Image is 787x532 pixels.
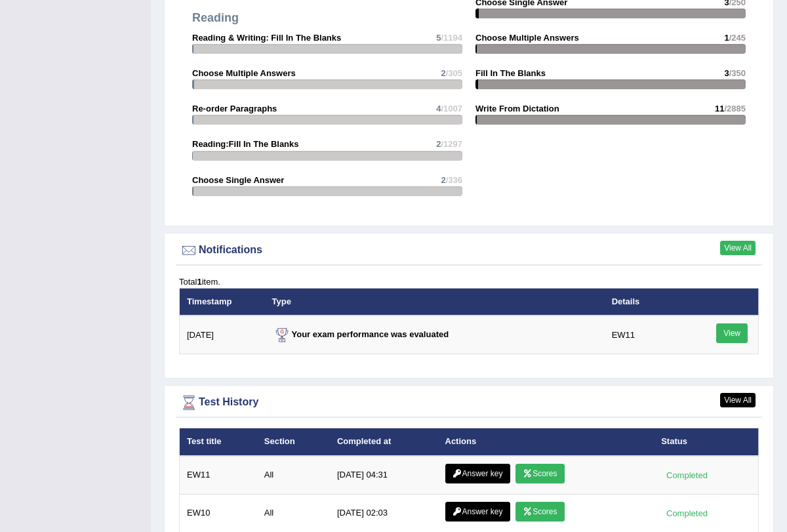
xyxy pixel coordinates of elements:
span: 11 [715,104,724,113]
span: /1007 [441,104,462,113]
td: EW11 [180,456,257,495]
th: Actions [438,428,655,456]
strong: Fill In The Blanks [475,68,546,78]
div: Test History [179,393,759,413]
td: All [257,456,330,495]
td: [DATE] [180,316,265,354]
span: 5 [436,33,441,43]
span: /305 [446,68,462,78]
span: /2885 [724,104,746,113]
th: Type [265,288,605,316]
a: Answer key [445,464,510,483]
td: [DATE] 02:03 [330,494,438,532]
th: Timestamp [180,288,265,316]
td: All [257,494,330,532]
span: 3 [724,68,729,78]
span: 2 [436,139,441,149]
div: Notifications [179,241,759,260]
th: Completed at [330,428,438,456]
a: Scores [515,502,564,522]
a: Answer key [445,502,510,522]
a: Scores [515,464,564,483]
a: View All [720,241,756,255]
strong: Reading:Fill In The Blanks [192,139,299,149]
span: /245 [729,33,746,43]
div: Completed [661,468,712,482]
td: EW10 [180,494,257,532]
span: /1194 [441,33,462,43]
div: Total item. [179,276,759,288]
strong: Choose Multiple Answers [475,33,579,43]
th: Status [654,428,758,456]
span: 1 [724,33,729,43]
span: 4 [436,104,441,113]
strong: Write From Dictation [475,104,559,113]
span: /336 [446,175,462,185]
a: View [716,323,748,343]
span: 2 [441,175,445,185]
strong: Reading [192,11,239,24]
div: Completed [661,506,712,520]
td: EW11 [605,316,680,354]
strong: Re-order Paragraphs [192,104,277,113]
strong: Choose Single Answer [192,175,284,185]
span: /1297 [441,139,462,149]
strong: Reading & Writing: Fill In The Blanks [192,33,341,43]
a: View All [720,393,756,407]
th: Details [605,288,680,316]
th: Test title [180,428,257,456]
span: 2 [441,68,445,78]
th: Section [257,428,330,456]
strong: Choose Multiple Answers [192,68,296,78]
strong: Your exam performance was evaluated [272,329,449,339]
span: /350 [729,68,746,78]
b: 1 [197,277,201,287]
td: [DATE] 04:31 [330,456,438,495]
